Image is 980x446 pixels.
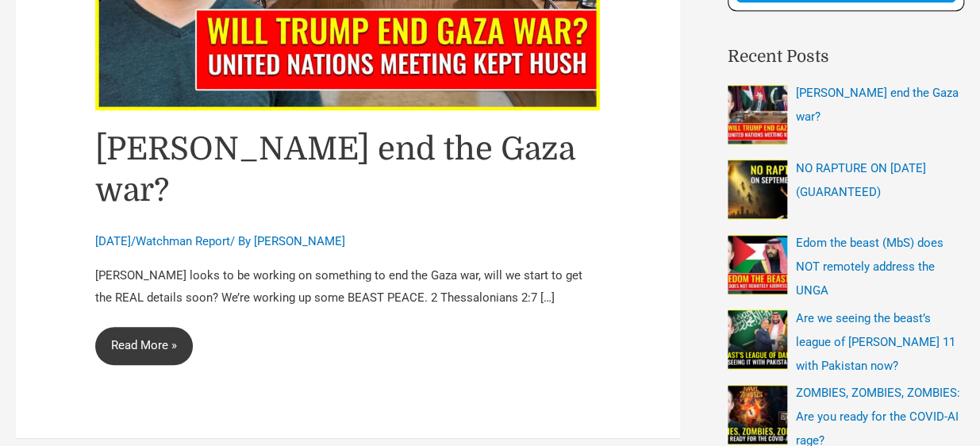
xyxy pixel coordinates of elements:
a: [PERSON_NAME] end the Gaza war? [796,86,959,124]
a: Are we seeing the beast’s league of [PERSON_NAME] 11 with Pakistan now? [796,311,955,373]
a: Watchman Report [136,234,230,248]
p: [PERSON_NAME] looks to be working on something to end the Gaza war, will we start to get the REAL... [95,265,600,310]
h2: Recent Posts [728,44,965,70]
a: [PERSON_NAME] end the Gaza war? [95,131,575,209]
a: Edom the beast (MbS) does NOT remotely address the UNGA [796,236,943,298]
a: Read More » [95,327,193,365]
a: NO RAPTURE ON [DATE] (GUARANTEED) [796,161,926,199]
a: [PERSON_NAME] [254,234,345,248]
span: [DATE] [95,234,131,248]
div: / / By [95,233,600,251]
